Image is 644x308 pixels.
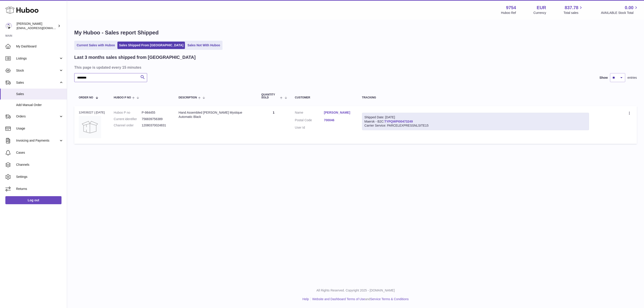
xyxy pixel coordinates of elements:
[364,115,587,119] div: Shipped Date: [DATE]
[16,56,59,61] span: Listings
[16,151,64,155] span: Cases
[295,125,324,130] dt: User Id
[74,65,636,70] h3: This page is updated every 15 minutes
[16,44,64,49] span: My Dashboard
[312,297,365,301] a: Website and Dashboard Terms of Use
[74,54,196,60] h2: Last 3 months sales shipped from [GEOGRAPHIC_DATA]
[501,11,516,15] div: Huboo Ref
[600,76,608,80] label: Show
[114,110,142,115] dt: Huboo P no
[74,29,637,36] h1: My Huboo - Sales report Shipped
[16,103,64,107] span: Add Manual Order
[364,123,587,128] div: Carrier Service: PARCELEXPRESSNLSITE15
[114,117,142,121] dt: Current identifier
[16,138,59,143] span: Invoicing and Payments
[261,93,279,99] span: Quantity Sold
[16,92,64,96] span: Sales
[142,123,170,127] dd: 12080370024831
[16,126,64,131] span: Usage
[79,116,101,138] img: no-photo.jpg
[79,110,105,115] div: 124539227 | [DATE]
[75,42,117,49] a: Current Sales with Huboo
[362,96,589,99] div: Tracking
[114,123,142,127] dt: Channel order
[142,110,170,115] dd: P-984455
[17,22,57,30] div: [PERSON_NAME]
[601,5,639,15] a: 0.00 AVAILABLE Stock Total
[142,117,170,121] dd: 756839756389
[506,5,516,11] strong: 9754
[563,11,583,15] span: Total sales
[117,42,185,49] a: Sales Shipped From [GEOGRAPHIC_DATA]
[257,106,290,144] td: 1
[16,163,64,167] span: Channels
[114,96,131,99] span: Huboo P no
[627,76,637,80] span: entries
[5,23,12,29] img: info@fieldsluxury.london
[534,11,546,15] div: Currency
[295,110,324,116] dt: Name
[601,11,639,15] span: AVAILABLE Stock Total
[295,118,324,123] dt: Postal Code
[16,68,59,73] span: Stock
[295,96,353,99] div: Customer
[79,96,93,99] span: Order No
[324,118,353,122] a: 700046
[186,42,222,49] a: Sales Not With Huboo
[17,26,66,30] span: [EMAIL_ADDRESS][DOMAIN_NAME]
[16,114,59,119] span: Orders
[16,175,64,179] span: Settings
[311,297,409,301] li: and
[537,5,546,11] strong: EUR
[625,5,633,11] span: 0.00
[324,110,353,115] a: [PERSON_NAME]
[179,110,252,119] div: Hand Assembled [PERSON_NAME] Mystique Automatic Black
[5,196,61,204] a: Log out
[362,113,589,130] div: Maersk - B2C:
[370,297,409,301] a: Service Terms & Conditions
[16,187,64,191] span: Returns
[71,288,640,293] p: All Rights Reserved. Copyright 2025 - [DOMAIN_NAME]
[16,81,59,85] span: Sales
[179,96,197,99] span: Description
[384,120,413,123] a: TYPQWPI00473249
[565,5,578,11] span: 837.78
[563,5,583,15] a: 837.78 Total sales
[303,297,309,301] a: Help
